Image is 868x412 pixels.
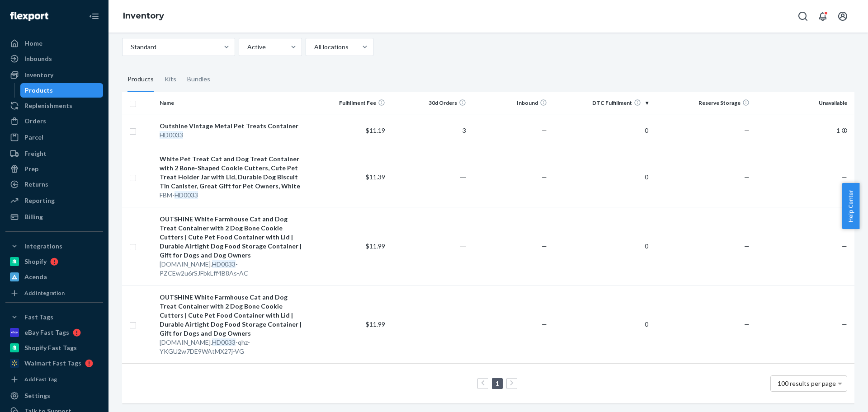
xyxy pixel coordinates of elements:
a: Returns [5,177,103,192]
div: Add Fast Tag [24,375,57,383]
th: Fulfillment Fee [308,92,389,114]
div: FBM- [160,191,304,200]
div: Kits [165,67,176,92]
span: $11.99 [366,242,385,250]
span: — [744,242,750,250]
th: Inbound [470,92,551,114]
div: eBay Fast Tags [24,328,69,337]
input: Standard [130,42,131,51]
div: Fast Tags [24,313,53,322]
td: 0 [551,285,652,363]
button: Fast Tags [5,310,103,324]
td: 0 [551,114,652,147]
em: HD0033 [175,191,198,199]
div: Billing [24,212,43,221]
th: Unavailable [753,92,854,114]
a: Reporting [5,193,103,208]
th: 30d Orders [389,92,470,114]
th: Name [156,92,308,114]
input: Active [246,42,247,51]
a: eBay Fast Tags [5,325,103,340]
div: [DOMAIN_NAME]. -PZCEw2u6rSJFbkLff4B8As-AC [160,260,304,278]
a: Walmart Fast Tags [5,356,103,370]
input: All locations [313,42,314,51]
button: Help Center [842,183,859,229]
img: Flexport logo [10,12,48,21]
div: Products [127,67,154,92]
td: 3 [389,114,470,147]
a: Add Integration [5,288,103,299]
div: Home [24,39,42,48]
td: 0 [551,207,652,285]
button: Integrations [5,239,103,253]
em: HD0033 [212,260,236,268]
a: Inventory [123,11,164,21]
td: ― [389,285,470,363]
span: $11.99 [366,320,385,328]
span: — [542,320,547,328]
div: OUTSHINE White Farmhouse Cat and Dog Treat Container with 2 Dog Bone Cookie Cutters | Cute Pet Fo... [160,215,304,260]
span: — [744,126,750,134]
div: OUTSHINE White Farmhouse Cat and Dog Treat Container with 2 Dog Bone Cookie Cutters | Cute Pet Fo... [160,293,304,338]
td: 0 [551,147,652,207]
div: Freight [24,149,47,158]
a: Parcel [5,130,103,145]
a: Products [20,83,104,98]
span: — [842,242,847,250]
a: Shopify Fast Tags [5,341,103,355]
span: — [542,242,547,250]
div: Outshine Vintage Metal Pet Treats Container [160,122,304,131]
div: Add Integration [24,289,65,297]
div: Inbounds [24,54,52,63]
td: 1 [753,114,854,147]
div: Orders [24,117,46,126]
a: Orders [5,114,103,128]
div: Acenda [24,272,47,281]
a: Billing [5,210,103,224]
div: Bundles [187,67,210,92]
div: Settings [24,391,50,400]
span: 100 results per page [778,379,836,387]
span: — [842,173,847,181]
button: Open notifications [814,7,832,25]
div: Integrations [24,242,62,251]
a: Replenishments [5,98,103,113]
button: Open Search Box [794,7,812,25]
span: $11.19 [366,126,385,134]
span: — [542,173,547,181]
div: Reporting [24,196,55,205]
th: Reserve Storage [652,92,753,114]
div: Walmart Fast Tags [24,359,81,368]
a: Page 1 is your current page [494,379,501,387]
button: Open account menu [834,7,852,25]
div: [DOMAIN_NAME]. -qhz-YKGU2w7DE9WAtMX27j-VG [160,338,304,356]
a: Add Fast Tag [5,374,103,385]
div: Returns [24,180,48,189]
div: Replenishments [24,101,72,110]
a: Freight [5,146,103,161]
em: HD0033 [160,131,183,139]
span: $11.39 [366,173,385,181]
a: Settings [5,389,103,403]
div: Parcel [24,133,43,142]
a: Home [5,36,103,51]
div: Prep [24,164,38,173]
ol: breadcrumbs [116,3,171,29]
th: DTC Fulfillment [551,92,652,114]
td: ― [389,147,470,207]
div: Products [25,86,53,95]
a: Prep [5,162,103,176]
div: White Pet Treat Cat and Dog Treat Container with 2 Bone-Shaped Cookie Cutters, Cute Pet Treat Hol... [160,154,304,191]
span: — [842,320,847,328]
button: Close Navigation [85,7,103,25]
a: Inbounds [5,51,103,66]
span: — [744,173,750,181]
a: Acenda [5,270,103,284]
div: Shopify [24,257,47,266]
div: Inventory [24,70,53,80]
div: Shopify Fast Tags [24,343,77,352]
span: — [542,126,547,134]
td: ― [389,207,470,285]
a: Inventory [5,68,103,82]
